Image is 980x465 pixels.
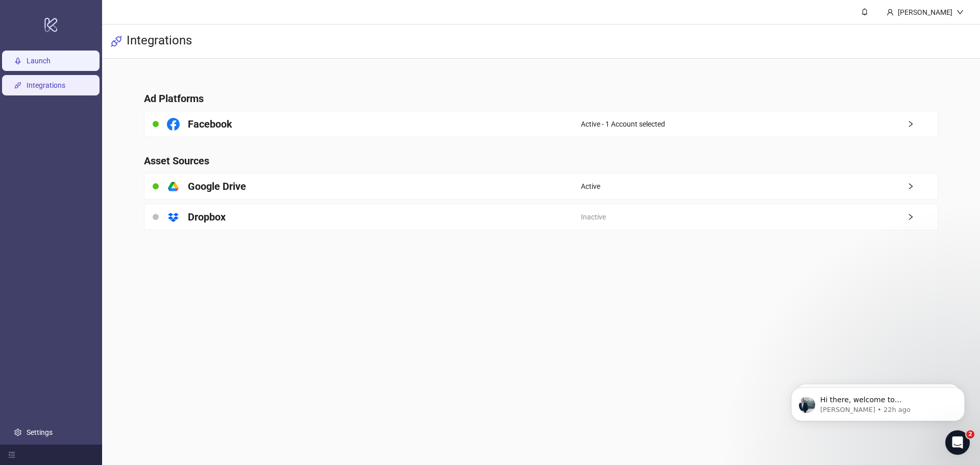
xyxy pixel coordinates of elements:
[861,8,868,15] span: bell
[127,33,192,50] h3: Integrations
[188,179,246,193] h4: Google Drive
[957,9,964,16] span: down
[581,181,600,192] span: Active
[907,120,938,128] span: right
[44,39,176,48] p: Message from James, sent 22h ago
[887,9,894,16] span: user
[144,204,938,230] a: DropboxInactiveright
[44,30,176,99] span: Hi there, welcome to [DOMAIN_NAME]. I'll reach out via e-mail separately, but just wanted you to ...
[27,57,51,65] a: Launch
[27,428,53,436] a: Settings
[776,366,980,437] iframe: Intercom notifications message
[144,111,938,137] a: FacebookActive - 1 Account selectedright
[188,117,232,131] h4: Facebook
[144,173,938,200] a: Google DriveActiveright
[188,210,226,224] h4: Dropbox
[144,91,938,106] h4: Ad Platforms
[8,451,15,458] span: menu-fold
[581,118,665,130] span: Active - 1 Account selected
[581,211,606,223] span: Inactive
[907,213,938,221] span: right
[110,35,122,47] span: api
[27,81,65,89] a: Integrations
[966,430,974,438] span: 2
[144,154,938,168] h4: Asset Sources
[945,430,970,455] iframe: Intercom live chat
[907,183,938,190] span: right
[894,7,957,18] div: [PERSON_NAME]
